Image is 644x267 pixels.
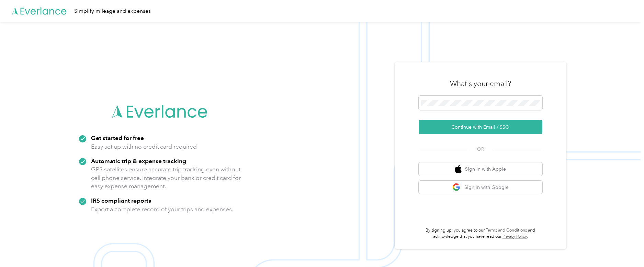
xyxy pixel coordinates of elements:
[74,7,151,15] div: Simplify mileage and expenses
[486,228,527,233] a: Terms and Conditions
[419,181,542,194] button: google logoSign in with Google
[468,146,493,153] span: OR
[419,120,542,134] button: Continue with Email / SSO
[91,157,186,164] strong: Automatic trip & expense tracking
[91,197,151,204] strong: IRS compliant reports
[502,234,527,239] a: Privacy Policy
[450,79,511,88] h3: What's your email?
[419,162,542,176] button: apple logoSign in with Apple
[91,205,233,214] p: Export a complete record of your trips and expenses.
[419,227,542,239] p: By signing up, you agree to our and acknowledge that you have read our .
[91,142,197,151] p: Easy set up with no credit card required
[452,183,461,192] img: google logo
[455,165,462,173] img: apple logo
[91,134,144,141] strong: Get started for free
[91,165,241,191] p: GPS satellites ensure accurate trip tracking even without cell phone service. Integrate your bank...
